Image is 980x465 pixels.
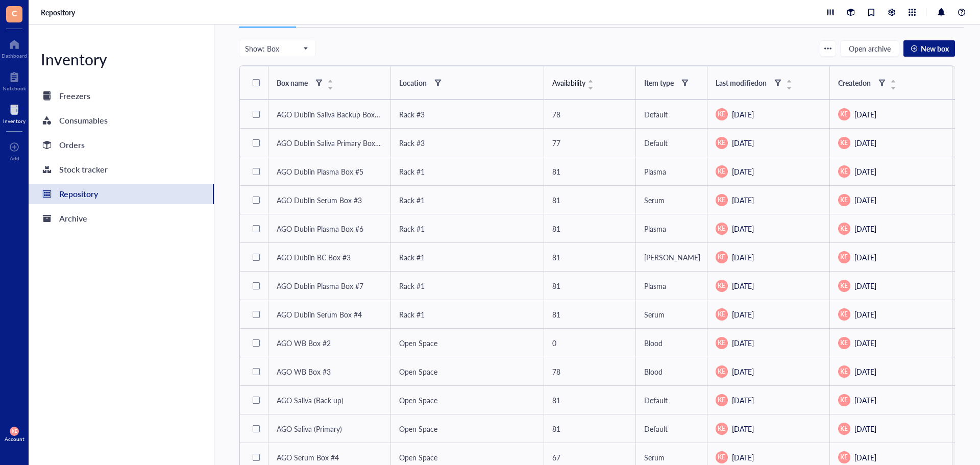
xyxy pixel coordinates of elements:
div: [DATE] [716,365,821,378]
span: KE [718,310,725,319]
div: Open Space [399,423,437,434]
span: KE [840,167,848,176]
div: [DATE] [838,165,944,178]
span: AGO WB Box #2 [277,338,331,348]
div: [DATE] [838,194,944,206]
span: KE [718,281,725,290]
a: Dashboard [2,36,27,59]
div: [DATE] [716,337,821,349]
span: AGO Dublin Plasma Box #6 [277,224,363,234]
a: Notebook [3,69,26,91]
div: Open Space [399,337,437,349]
span: KE [840,310,848,319]
span: KE [840,367,848,376]
span: KE [718,195,725,205]
div: Rack #1 [399,166,425,177]
div: Default [644,109,699,120]
div: [DATE] [838,308,944,321]
span: KE [840,253,848,262]
div: Rack #1 [399,280,425,291]
span: New box [921,44,949,53]
span: KE [718,138,725,148]
div: [DATE] [838,423,944,435]
div: [DATE] [716,308,821,321]
div: Open Space [399,452,437,463]
div: [DATE] [716,451,821,463]
span: AGO Dublin Saliva Backup Box #1 [277,109,385,119]
span: KE [840,453,848,462]
div: 81 [552,223,627,234]
button: Open archive [840,40,899,57]
a: Consumables [29,110,214,131]
a: Repository [41,8,77,17]
div: Rack #1 [399,309,425,320]
span: KE [718,167,725,176]
div: [DATE] [716,394,821,406]
span: AGO Serum Box #4 [277,452,339,462]
span: AGO Dublin BC Box #3 [277,252,351,262]
div: [PERSON_NAME] [644,252,699,263]
div: Serum [644,452,699,463]
span: AGO Dublin Serum Box #3 [277,195,362,205]
div: Rack #1 [399,252,425,263]
div: Default [644,423,699,434]
div: Location [399,77,427,88]
div: 81 [552,309,627,320]
div: Inventory [3,118,26,124]
div: Consumables [59,113,108,128]
div: [DATE] [838,280,944,292]
div: Plasma [644,280,699,291]
div: [DATE] [838,251,944,263]
div: Repository [59,187,98,201]
span: KE [718,253,725,262]
span: KE [840,195,848,205]
span: KE [840,110,848,119]
div: 67 [552,452,627,463]
div: 81 [552,252,627,263]
div: [DATE] [716,423,821,435]
span: C [12,7,17,19]
div: [DATE] [716,108,821,120]
div: [DATE] [838,337,944,349]
span: KE [718,424,725,433]
span: KE [718,224,725,233]
div: 81 [552,395,627,406]
span: AGO Dublin Plasma Box #7 [277,281,363,291]
a: Stock tracker [29,159,214,180]
span: KE [840,396,848,405]
div: [DATE] [838,451,944,463]
a: Inventory [3,102,26,124]
span: KE [12,429,17,434]
a: Freezers [29,86,214,106]
div: Blood [644,337,699,349]
div: 81 [552,280,627,291]
span: AGO Dublin Plasma Box #5 [277,166,363,177]
div: Stock tracker [59,162,108,177]
span: AGO WB Box #3 [277,366,331,377]
div: Serum [644,194,699,206]
div: Default [644,395,699,406]
span: KE [718,367,725,376]
span: Open archive [849,44,891,53]
span: AGO Saliva (Back up) [277,395,344,405]
a: Orders [29,135,214,155]
span: KE [840,424,848,433]
div: Archive [59,211,87,226]
span: KE [840,338,848,348]
div: 81 [552,166,627,177]
div: [DATE] [716,194,821,206]
div: Rack #3 [399,109,425,120]
div: [DATE] [838,108,944,120]
th: Availability [544,66,636,100]
a: Archive [29,208,214,229]
div: [DATE] [838,365,944,378]
div: 78 [552,109,627,120]
div: 81 [552,194,627,206]
div: [DATE] [716,165,821,178]
div: Created on [838,77,871,88]
span: KE [718,338,725,348]
div: Notebook [3,85,26,91]
span: KE [718,453,725,462]
div: Serum [644,309,699,320]
div: Open Space [399,395,437,406]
